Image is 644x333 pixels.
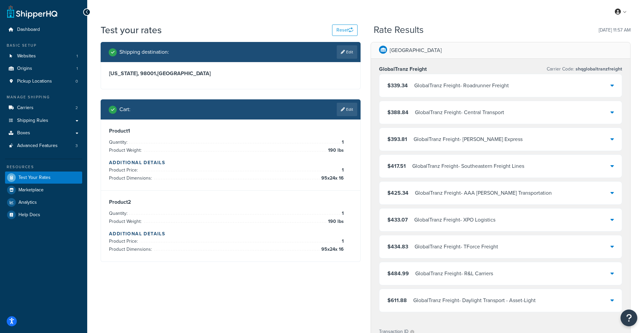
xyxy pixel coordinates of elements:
[5,50,82,62] li: Websites
[17,130,30,136] span: Boxes
[5,62,82,75] a: Origins1
[387,270,409,277] span: $484.99
[387,162,406,170] span: $417.51
[17,79,52,84] span: Pickup Locations
[547,64,622,74] p: Carrier Code:
[337,103,357,116] a: Edit
[5,62,82,75] li: Origins
[109,218,143,225] span: Product Weight:
[109,199,352,205] h3: Product 2
[18,212,40,218] span: Help Docs
[17,105,34,111] span: Carriers
[109,166,140,174] span: Product Price:
[17,66,32,72] span: Origins
[5,127,82,139] a: Boxes
[320,245,344,253] span: 95 x 24 x 16
[18,175,51,181] span: Test Your Rates
[76,66,78,72] span: 1
[5,172,82,184] a: Test Your Rates
[415,269,493,278] div: GlobalTranz Freight - R&L Carriers
[387,108,409,116] span: $388.84
[75,143,78,149] span: 3
[414,81,509,90] div: GlobalTranz Freight - Roadrunner Freight
[387,243,408,250] span: $434.83
[109,175,154,182] span: Product Dimensions:
[379,66,427,73] h3: GlobalTranz Freight
[5,75,82,88] li: Pickup Locations
[414,135,523,144] div: GlobalTranz Freight - [PERSON_NAME] Express
[17,118,48,124] span: Shipping Rules
[109,159,352,166] h4: Additional Details
[320,174,344,182] span: 95 x 24 x 16
[387,296,407,304] span: $611.88
[412,161,524,171] div: GlobalTranz Freight - Southeastern Freight Lines
[5,94,82,100] div: Manage Shipping
[119,106,130,112] h2: Cart :
[387,135,407,143] span: $393.81
[5,140,82,152] li: Advanced Features
[387,82,408,89] span: $339.34
[5,43,82,48] div: Basic Setup
[374,25,424,35] h2: Rate Results
[109,210,129,217] span: Quantity:
[5,102,82,114] a: Carriers2
[17,27,40,33] span: Dashboard
[415,242,498,251] div: GlobalTranz Freight - TForce Freight
[5,164,82,170] div: Resources
[75,79,78,84] span: 0
[5,184,82,196] a: Marketplace
[332,25,358,36] button: Reset
[5,196,82,208] a: Analytics
[340,138,344,146] span: 1
[5,75,82,88] a: Pickup Locations0
[415,188,552,198] div: GlobalTranz Freight - AAA [PERSON_NAME] Transportation
[621,310,637,326] button: Open Resource Center
[109,128,352,134] h3: Product 1
[340,237,344,245] span: 1
[5,50,82,62] a: Websites1
[76,53,78,59] span: 1
[413,296,536,305] div: GlobalTranz Freight - Daylight Transport - Asset-Light
[109,230,352,237] h4: Additional Details
[109,147,143,154] span: Product Weight:
[18,200,37,205] span: Analytics
[574,65,622,73] span: shqglobaltranzfreight
[5,209,82,221] a: Help Docs
[109,139,129,146] span: Quantity:
[109,246,154,253] span: Product Dimensions:
[119,49,169,55] h2: Shipping destination :
[75,105,78,111] span: 2
[599,26,631,35] p: [DATE] 11:57 AM
[5,114,82,127] a: Shipping Rules
[5,23,82,36] a: Dashboard
[326,146,344,154] span: 190 lbs
[337,45,357,59] a: Edit
[18,187,44,193] span: Marketplace
[5,102,82,114] li: Carriers
[340,209,344,218] span: 1
[326,218,344,226] span: 190 lbs
[340,166,344,174] span: 1
[414,215,495,225] div: GlobalTranz Freight - XPO Logistics
[109,238,140,245] span: Product Price:
[390,46,442,55] p: [GEOGRAPHIC_DATA]
[17,143,58,149] span: Advanced Features
[101,23,162,37] h1: Test your rates
[415,108,504,117] div: GlobalTranz Freight - Central Transport
[387,189,409,197] span: $425.34
[17,53,36,59] span: Websites
[5,140,82,152] a: Advanced Features3
[109,70,352,77] h3: [US_STATE], 98001 , [GEOGRAPHIC_DATA]
[387,216,408,224] span: $433.07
